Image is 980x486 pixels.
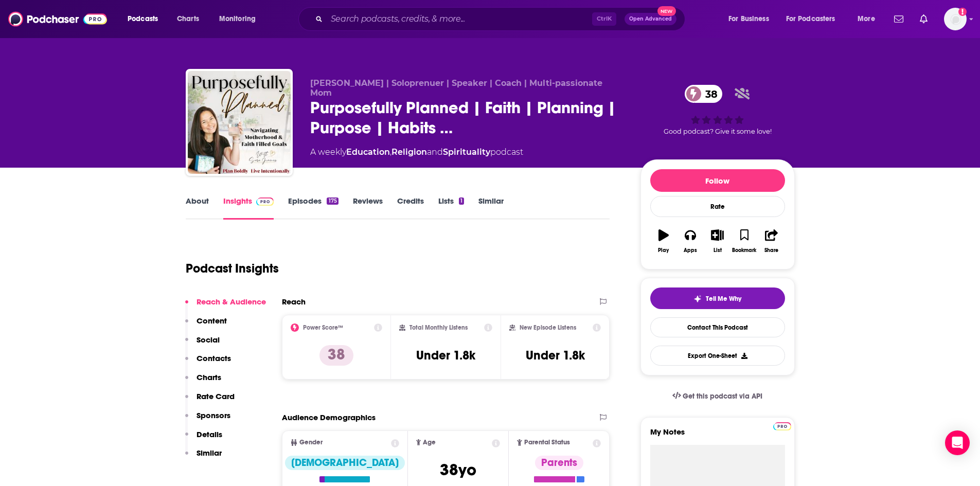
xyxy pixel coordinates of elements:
[732,247,756,254] div: Bookmark
[650,317,785,337] a: Contact This Podcast
[391,147,427,157] a: Religion
[212,11,269,27] button: open menu
[526,348,585,363] h3: Under 1.8k
[185,391,235,410] button: Rate Card
[520,324,576,331] h2: New Episode Listens
[945,430,970,455] div: Open Intercom Messenger
[704,223,730,260] button: List
[731,223,758,260] button: Bookmark
[625,13,676,25] button: Open AdvancedNew
[327,11,592,27] input: Search podcasts, credits, & more...
[944,8,967,30] span: Logged in as smacnaughton
[223,196,274,220] a: InsightsPodchaser Pro
[650,223,677,260] button: Play
[758,223,785,260] button: Share
[128,12,158,26] span: Podcasts
[958,8,967,16] svg: Add a profile image
[185,372,221,391] button: Charts
[185,353,231,372] button: Contacts
[944,8,967,30] button: Show profile menu
[773,422,791,430] img: Podchaser Pro
[721,11,782,27] button: open menu
[478,196,504,220] a: Similar
[285,456,405,470] div: [DEMOGRAPHIC_DATA]
[944,8,967,30] img: User Profile
[346,147,390,157] a: Education
[282,412,376,422] h2: Audience Demographics
[427,147,443,157] span: and
[353,196,383,220] a: Reviews
[685,85,723,103] a: 38
[779,11,850,27] button: open menu
[650,169,785,192] button: Follow
[443,147,490,157] a: Spirituality
[850,11,888,27] button: open menu
[197,297,266,307] p: Reach & Audience
[684,247,697,254] div: Apps
[197,335,220,345] p: Social
[916,10,932,28] a: Show notifications dropdown
[650,287,785,309] button: tell me why sparkleTell Me Why
[319,345,353,366] p: 38
[185,335,220,354] button: Social
[390,147,391,157] span: ,
[764,247,778,254] div: Share
[8,9,107,29] img: Podchaser - Follow, Share and Rate Podcasts
[197,410,230,420] p: Sponsors
[728,12,769,26] span: For Business
[303,324,343,331] h2: Power Score™
[658,247,669,254] div: Play
[197,372,221,382] p: Charts
[288,196,338,220] a: Episodes175
[219,12,256,26] span: Monitoring
[786,12,835,26] span: For Podcasters
[310,146,523,158] div: A weekly podcast
[397,196,424,220] a: Credits
[858,12,875,26] span: More
[706,295,741,303] span: Tell Me Why
[438,196,464,220] a: Lists1
[640,78,795,142] div: 38Good podcast? Give it some love!
[186,196,209,220] a: About
[308,7,695,31] div: Search podcasts, credits, & more...
[177,12,199,26] span: Charts
[197,316,227,326] p: Content
[185,316,227,335] button: Content
[657,6,676,16] span: New
[423,439,436,446] span: Age
[695,85,723,103] span: 38
[677,223,704,260] button: Apps
[299,439,323,446] span: Gender
[664,384,771,409] a: Get this podcast via API
[890,10,907,28] a: Show notifications dropdown
[197,429,222,439] p: Details
[773,421,791,430] a: Pro website
[416,348,475,363] h3: Under 1.8k
[664,128,772,135] span: Good podcast? Give it some love!
[310,78,602,98] span: [PERSON_NAME] | Soloprenuer | Speaker | Coach | Multi-passionate Mom
[256,197,274,206] img: Podchaser Pro
[535,456,583,470] div: Parents
[186,261,279,276] h1: Podcast Insights
[650,346,785,366] button: Export One-Sheet
[188,71,291,174] img: Purposefully Planned | Faith | Planning | Purpose | Habits | Wellness | Organizing
[714,247,722,254] div: List
[197,448,222,458] p: Similar
[440,460,476,480] span: 38 yo
[197,353,231,363] p: Contacts
[185,429,222,448] button: Details
[185,448,222,467] button: Similar
[409,324,468,331] h2: Total Monthly Listens
[459,197,464,205] div: 1
[693,295,702,303] img: tell me why sparkle
[683,392,762,401] span: Get this podcast via API
[282,297,306,307] h2: Reach
[120,11,171,27] button: open menu
[185,297,266,316] button: Reach & Audience
[629,16,672,22] span: Open Advanced
[197,391,235,401] p: Rate Card
[185,410,230,429] button: Sponsors
[650,196,785,217] div: Rate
